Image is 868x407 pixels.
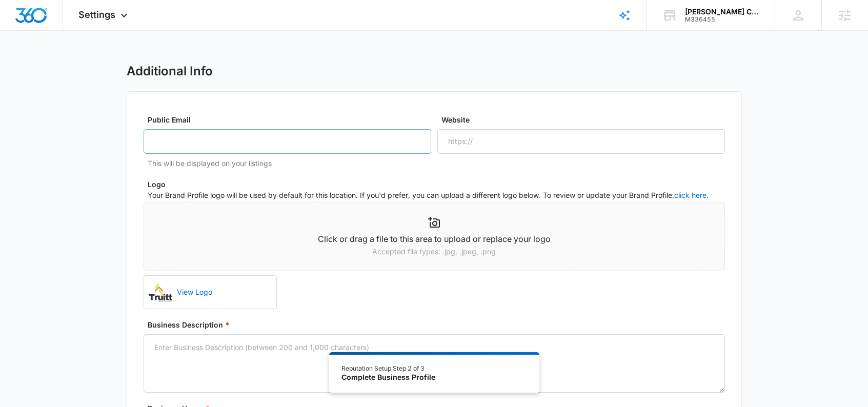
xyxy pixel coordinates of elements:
span: Click or drag a file to this area to upload or replace your logoAccepted file types: .jpg, .jpeg,... [144,203,724,271]
label: Public Email [148,114,435,125]
h1: Additional Info [127,64,213,79]
div: account id [685,16,760,23]
div: Reputation Setup Step 2 of 3 [341,364,435,373]
a: click here. [674,191,709,199]
p: Your Brand Profile logo will be used by default for this location. If you'd prefer, you can uploa... [148,190,725,200]
span: Settings [78,9,115,20]
input: https:// [437,129,725,154]
div: account name [685,8,760,16]
label: Website [441,114,729,125]
p: Accepted file types: .jpg, .jpeg, .png [144,246,724,257]
a: View Logo [173,281,272,303]
label: Logo [148,179,729,190]
img: View Logo [148,280,173,304]
label: Business Description [148,319,729,330]
div: Complete Business Profile [341,373,435,382]
p: Click or drag a file to this area to upload or replace your logo [144,233,724,246]
p: This will be displayed on your listings [148,158,431,169]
